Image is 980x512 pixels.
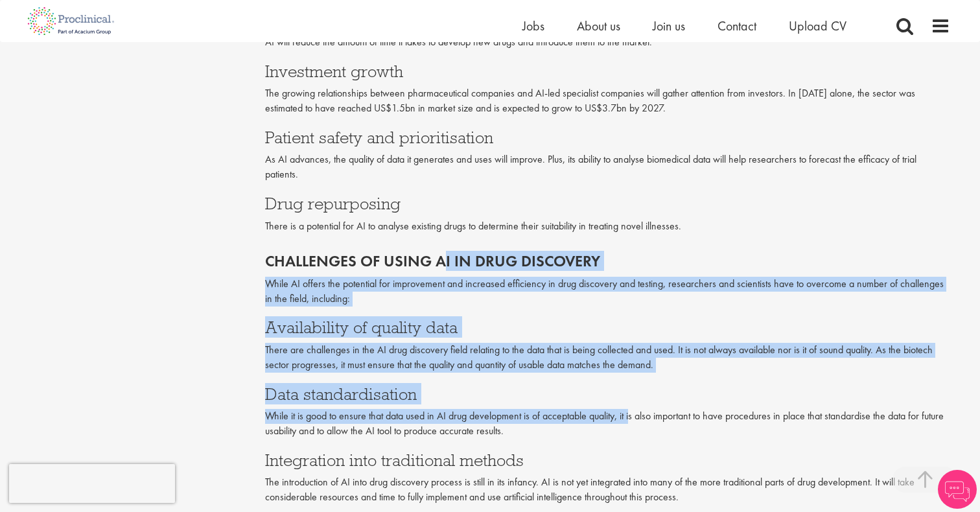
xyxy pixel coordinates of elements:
a: Jobs [522,17,544,34]
p: The growing relationships between pharmaceutical companies and AI-led specialist companies will g... [265,86,951,116]
h3: Drug repurposing [265,195,951,212]
h3: Patient safety and prioritisation [265,129,951,146]
p: AI will reduce the amount of time it takes to develop new drugs and introduce them to the market. [265,35,951,50]
a: Contact [717,17,756,34]
h3: Integration into traditional methods [265,452,951,469]
p: The introduction of AI into drug discovery process is still in its infancy. AI is not yet integra... [265,475,951,505]
p: While AI offers the potential for improvement and increased efficiency in drug discovery and test... [265,277,951,307]
p: While it is good to ensure that data used in AI drug development is of acceptable quality, it is ... [265,409,951,439]
p: There is a potential for AI to analyse existing drugs to determine their suitability in treating ... [265,219,951,234]
h3: Availability of quality data [265,319,951,336]
p: As AI advances, the quality of data it generates and uses will improve. Plus, its ability to anal... [265,152,951,182]
h3: Investment growth [265,63,951,80]
h3: Data standardisation [265,386,951,402]
a: Join us [653,17,685,34]
iframe: reCAPTCHA [9,464,175,503]
h2: Challenges of using AI in drug discovery [265,253,951,270]
a: About us [577,17,620,34]
img: Chatbot [938,470,977,509]
a: Upload CV [789,17,846,34]
p: There are challenges in the AI drug discovery field relating to the data that is being collected ... [265,343,951,373]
